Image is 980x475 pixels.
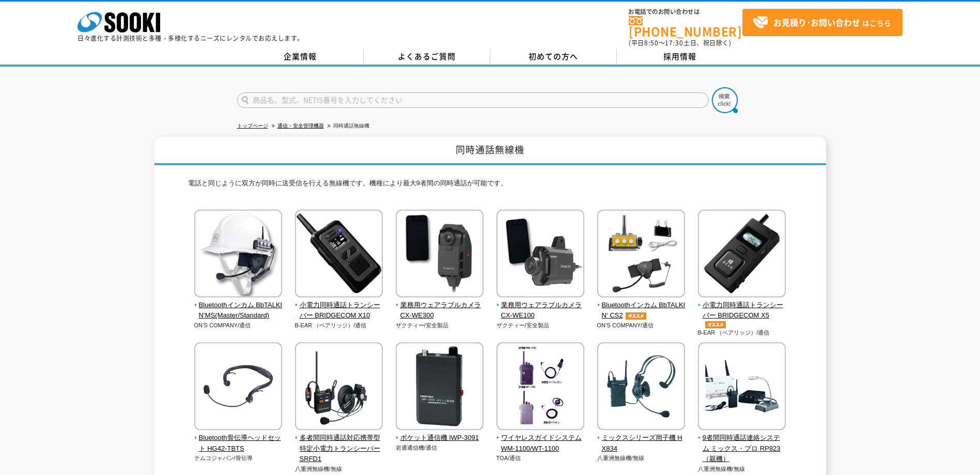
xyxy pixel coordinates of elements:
a: ポケット通信機 IWP-3091 [396,423,484,444]
img: 9者間同時通話連絡システム ミックス・プロ RP823（親機） [698,342,786,433]
p: ON’S COMPANY/通信 [597,321,686,330]
span: 9者間同時通話連絡システム ミックス・プロ RP823（親機） [698,433,786,465]
span: 初めての方へ [528,51,578,62]
p: 八重洲無線機/無線 [597,454,686,463]
a: Bluetoothインカム BbTALKIN‘ CS2オススメ [597,290,686,321]
span: Bluetooth骨伝導ヘッドセット HG42-TBTS [194,433,283,454]
li: 同時通話無線機 [325,121,369,132]
img: 小電力同時通話トランシーバー BRIDGECOM X5 [698,210,786,300]
span: ミックスシリーズ用子機 HX834 [597,433,686,454]
img: 業務用ウェアラブルカメラ CX-WE300 [396,210,484,300]
span: 小電力同時通話トランシーバー BRIDGECOM X10 [295,300,383,322]
span: (平日 ～ 土日、祝日除く) [629,38,731,47]
span: 多者間同時通話対応携帯型 特定小電力トランシーバー SRFD1 [295,433,383,465]
a: よくあるご質問 [364,49,490,65]
a: お見積り･お問い合わせはこちら [742,9,903,36]
a: 小電力同時通話トランシーバー BRIDGECOM X5オススメ [698,290,786,328]
img: Bluetooth骨伝導ヘッドセット HG42-TBTS [194,342,282,433]
span: 業務用ウェアラブルカメラ CX-WE100 [496,300,585,322]
span: 業務用ウェアラブルカメラ CX-WE300 [396,300,484,322]
p: TOA/通信 [496,454,585,463]
a: 企業情報 [237,49,364,65]
strong: お見積り･お問い合わせ [773,16,860,28]
a: [PHONE_NUMBER] [629,16,742,37]
img: オススメ [623,312,649,320]
img: btn_search.png [712,87,738,113]
a: ワイヤレスガイドシステム WM-1100/WT-1100 [496,423,585,454]
img: Bluetoothインカム BbTALKIN‘ CS2 [597,210,685,300]
a: 多者間同時通話対応携帯型 特定小電力トランシーバー SRFD1 [295,423,383,465]
img: 業務用ウェアラブルカメラ CX-WE100 [496,210,584,300]
p: 八重洲無線機/無線 [295,465,383,473]
span: Bluetoothインカム BbTALKIN’MS(Master/Standard) [194,300,283,322]
p: B-EAR （ベアリッジ）/通信 [295,321,383,330]
a: 業務用ウェアラブルカメラ CX-WE100 [496,290,585,321]
img: Bluetoothインカム BbTALKIN’MS(Master/Standard) [194,210,282,300]
p: ザクティー/安全製品 [396,321,484,330]
a: トップページ [237,123,268,129]
a: 通信・安全管理機器 [277,123,324,129]
span: 17:30 [665,38,683,47]
p: 岩通通信機/通信 [396,444,484,452]
a: Bluetoothインカム BbTALKIN’MS(Master/Standard) [194,290,283,321]
a: 採用情報 [617,49,743,65]
p: ON’S COMPANY/通信 [194,321,283,330]
a: 初めての方へ [490,49,617,65]
img: 多者間同時通話対応携帯型 特定小電力トランシーバー SRFD1 [295,342,383,433]
a: 小電力同時通話トランシーバー BRIDGECOM X10 [295,290,383,321]
a: 9者間同時通話連絡システム ミックス・プロ RP823（親機） [698,423,786,465]
span: ワイヤレスガイドシステム WM-1100/WT-1100 [496,433,585,454]
a: ミックスシリーズ用子機 HX834 [597,423,686,454]
span: Bluetoothインカム BbTALKIN‘ CS2 [597,300,686,322]
h1: 同時通話無線機 [154,137,826,165]
input: 商品名、型式、NETIS番号を入力してください [237,92,709,108]
a: Bluetooth骨伝導ヘッドセット HG42-TBTS [194,423,283,454]
img: ミックスシリーズ用子機 HX834 [597,342,685,433]
span: お電話でのお問い合わせは [629,9,742,15]
span: 8:50 [644,38,659,47]
span: はこちら [753,15,891,30]
span: ポケット通信機 IWP-3091 [396,433,484,444]
p: ザクティー/安全製品 [496,321,585,330]
p: 日々進化する計測技術と多種・多様化するニーズにレンタルでお応えします。 [77,35,304,41]
p: 電話と同じように双方が同時に送受信を行える無線機です。機種により最大9者間の同時通話が可能です。 [188,178,792,194]
p: 八重洲無線機/無線 [698,465,786,473]
img: オススメ [703,321,728,328]
p: B-EAR （ベアリッジ）/通信 [698,328,786,337]
span: 小電力同時通話トランシーバー BRIDGECOM X5 [698,300,786,329]
p: テムコジャパン/骨伝導 [194,454,283,463]
a: 業務用ウェアラブルカメラ CX-WE300 [396,290,484,321]
img: 小電力同時通話トランシーバー BRIDGECOM X10 [295,210,383,300]
img: ポケット通信機 IWP-3091 [396,342,484,433]
img: ワイヤレスガイドシステム WM-1100/WT-1100 [496,342,584,433]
